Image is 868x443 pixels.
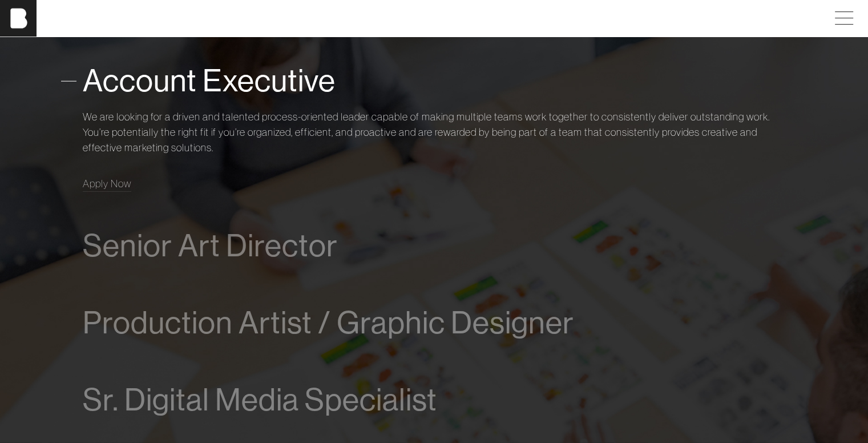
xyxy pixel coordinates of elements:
p: We are looking for a driven and talented process-oriented leader capable of making multiple teams... [83,109,786,155]
a: Apply Now [83,176,131,191]
span: Sr. Digital Media Specialist [83,382,437,417]
span: Production Artist / Graphic Designer [83,305,574,340]
span: Senior Art Director [83,228,338,263]
span: Apply Now [83,177,131,190]
span: Account Executive [83,63,336,98]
